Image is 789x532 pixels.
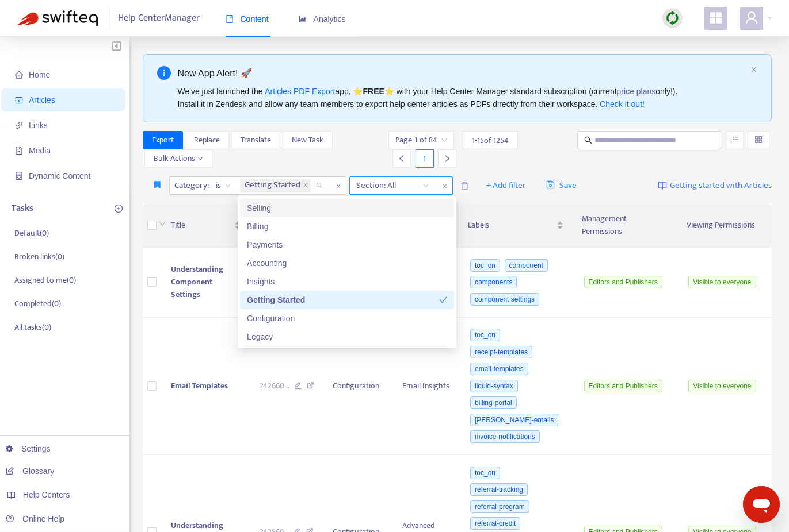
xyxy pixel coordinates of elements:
div: Configuration [240,309,454,327]
span: component settings [470,293,539,306]
button: close [750,66,757,74]
a: Glossary [6,467,54,476]
span: file-image [15,147,23,155]
span: unordered-list [730,136,738,144]
span: + Add filter [486,179,526,192]
button: Replace [185,131,229,149]
p: Broken links ( 0 ) [14,250,64,263]
td: Configuration [323,318,392,456]
span: account-book [15,96,23,104]
a: Articles PDF Export [265,87,335,96]
span: Home [29,70,50,79]
span: Content [226,14,269,24]
span: Translate [241,134,271,147]
button: saveSave [538,176,585,195]
span: invoice-notifications [470,430,540,443]
span: referral-credit [470,517,520,530]
span: toc_on [470,259,500,272]
span: Understanding Component Settings [171,263,223,301]
span: Bulk Actions [154,152,203,165]
th: Management Permissions [573,203,677,248]
span: Links [29,121,48,130]
th: Title [162,203,250,248]
div: Payments [247,238,447,251]
span: Editors and Publishers [584,276,662,288]
button: unordered-list [726,131,744,149]
span: Visible to everyone [688,380,756,392]
a: Check it out! [600,99,645,109]
img: image-link [658,181,667,190]
span: close [437,179,452,193]
span: [PERSON_NAME]-emails [470,414,558,426]
span: component [505,259,548,272]
span: plus-circle [115,205,123,213]
span: search [584,136,592,144]
span: Dynamic Content [29,171,90,180]
b: FREE [363,87,384,96]
span: right [443,155,451,163]
span: area-chart [299,15,307,23]
span: user [745,11,758,25]
p: Default ( 0 ) [14,227,49,239]
div: Billing [247,220,447,233]
a: price plans [617,87,656,96]
span: Analytics [299,14,346,24]
span: 242660 ... [260,380,289,392]
span: is [216,177,231,194]
span: 1 - 15 of 1254 [472,134,509,147]
button: Bulk Actionsdown [144,149,212,168]
p: Completed ( 0 ) [14,298,61,310]
span: Articles [29,95,55,105]
span: Help Centers [23,490,70,499]
span: Visible to everyone [688,276,756,288]
a: Settings [6,444,51,453]
span: Save [546,179,577,192]
span: Export [152,134,174,147]
button: Export [143,131,183,149]
div: Payments [240,236,454,254]
span: link [15,121,23,129]
th: Labels [459,203,573,248]
span: referral-program [470,500,529,513]
div: New App Alert! 🚀 [178,66,746,80]
div: We've just launched the app, ⭐ ⭐️ with your Help Center Manager standard subscription (current on... [178,85,746,110]
div: Selling [240,199,454,217]
span: referral-tracking [470,483,528,496]
img: sync.dc5367851b00ba804db3.png [665,11,680,25]
div: Legacy [240,327,454,346]
span: Email Templates [171,379,228,392]
span: billing-portal [470,396,517,409]
span: Labels [468,219,554,232]
a: Getting started with Articles [658,176,772,195]
span: home [15,71,23,79]
div: Getting Started [247,294,439,306]
a: Online Help [6,514,64,523]
span: Title [171,219,232,232]
div: Legacy [247,330,447,343]
span: down [159,221,166,228]
span: Media [29,146,51,155]
th: Viewing Permissions [677,203,772,248]
button: + Add filter [478,176,535,195]
span: New Task [292,134,323,147]
span: Getting Started [240,179,311,192]
span: email-templates [470,363,528,375]
span: book [226,15,234,23]
span: Help Center Manager [118,7,200,29]
span: Replace [194,134,220,147]
p: Tasks [12,202,33,215]
span: liquid-syntax [470,380,518,392]
div: Selling [247,202,447,214]
button: New Task [283,131,333,149]
span: save [546,180,555,189]
span: components [470,276,517,288]
span: toc_on [470,467,500,479]
p: All tasks ( 0 ) [14,321,51,333]
span: info-circle [157,66,171,80]
td: Email Insights [393,318,459,456]
span: appstore [709,11,723,25]
span: receipt-templates [470,346,532,358]
div: Insights [247,275,447,288]
div: 1 [416,149,434,168]
span: Getting started with Articles [670,179,772,192]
